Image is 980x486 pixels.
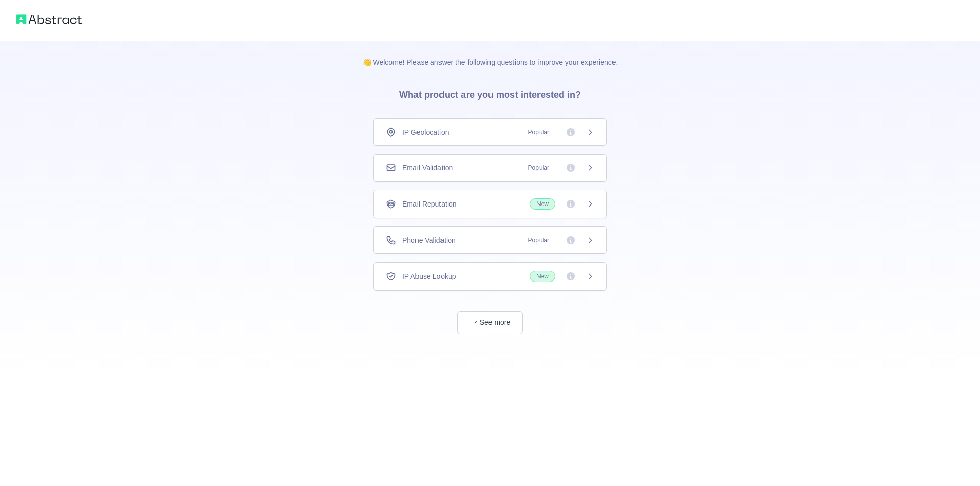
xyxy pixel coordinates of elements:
[402,271,456,282] span: IP Abuse Lookup
[522,163,555,173] span: Popular
[530,271,555,282] span: New
[522,127,555,137] span: Popular
[402,235,456,245] span: Phone Validation
[16,12,82,27] img: Abstract logo
[346,41,634,67] p: 👋 Welcome! Please answer the following questions to improve your experience.
[402,127,449,137] span: IP Geolocation
[402,163,453,173] span: Email Validation
[383,67,597,118] h3: What product are you most interested in?
[402,199,457,209] span: Email Reputation
[457,311,523,334] button: See more
[522,235,555,245] span: Popular
[530,198,555,210] span: New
